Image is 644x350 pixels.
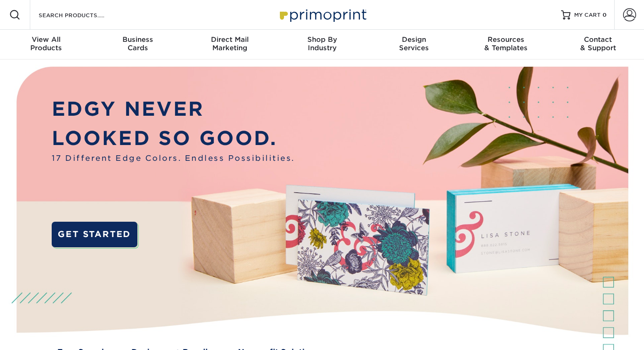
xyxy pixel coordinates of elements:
[552,35,644,44] span: Contact
[368,35,460,52] div: Services
[38,9,129,20] input: SEARCH PRODUCTS.....
[276,30,368,59] a: Shop ByIndustry
[184,30,276,59] a: Direct MailMarketing
[92,35,184,44] span: Business
[52,222,137,247] a: GET STARTED
[92,35,184,52] div: Cards
[460,30,552,59] a: Resources& Templates
[276,5,369,25] img: Primoprint
[52,124,295,152] p: LOOKED SO GOOD.
[552,30,644,59] a: Contact& Support
[603,12,607,18] span: 0
[184,35,276,52] div: Marketing
[276,35,368,44] span: Shop By
[368,35,460,44] span: Design
[52,94,295,123] p: EDGY NEVER
[460,35,552,52] div: & Templates
[552,35,644,52] div: & Support
[460,35,552,44] span: Resources
[574,11,601,19] span: MY CART
[52,152,295,164] span: 17 Different Edge Colors. Endless Possibilities.
[92,30,184,59] a: BusinessCards
[184,35,276,44] span: Direct Mail
[368,30,460,59] a: DesignServices
[276,35,368,52] div: Industry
